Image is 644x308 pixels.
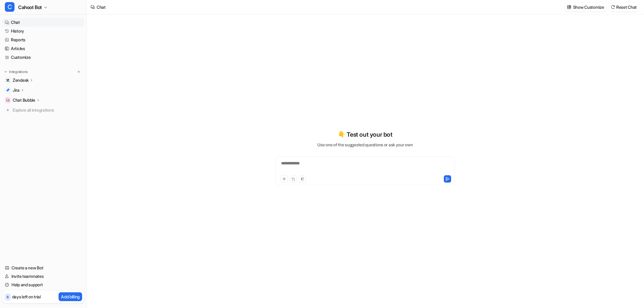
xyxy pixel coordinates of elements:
a: Reports [2,36,84,44]
span: Explore all integrations [13,105,82,115]
p: Integrations [9,69,28,74]
button: Integrations [2,69,30,75]
a: Explore all integrations [2,106,84,114]
a: Customize [2,53,84,62]
p: Use one of the suggested questions or ask your own [317,141,413,148]
img: expand menu [4,70,8,74]
button: Reset Chat [609,3,639,11]
p: Zendesk [13,77,29,83]
a: Create a new Bot [2,264,84,272]
p: 👇 Test out your bot [338,130,392,139]
img: customize [567,5,571,9]
button: Add billing [59,292,82,301]
img: Chat Bubble [6,98,10,102]
p: 6 [7,294,9,300]
p: Jira [13,87,20,93]
a: Invite teammates [2,272,84,281]
p: days left on trial [12,294,41,300]
span: Cahoot Bot [18,3,42,11]
img: explore all integrations [5,107,11,113]
p: Show Customize [573,4,604,10]
a: History [2,27,84,35]
p: Chat Bubble [13,97,35,103]
img: Zendesk [6,78,10,82]
img: Jira [6,88,10,92]
span: C [5,2,14,12]
p: Add billing [61,294,80,300]
button: Show Customize [565,3,607,11]
img: reset [611,5,615,9]
div: Chat [97,4,106,10]
img: menu_add.svg [77,70,81,74]
a: Help and support [2,281,84,289]
a: Articles [2,44,84,53]
a: Chat [2,18,84,27]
